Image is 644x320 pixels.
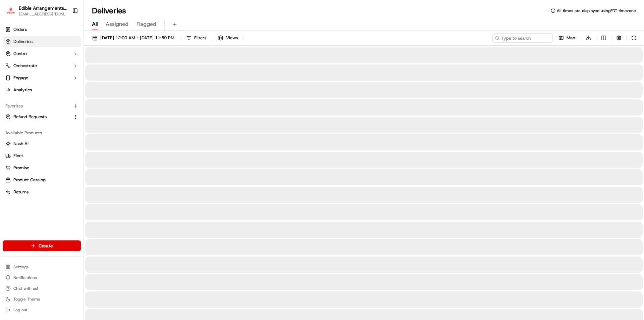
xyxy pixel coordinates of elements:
[13,141,29,147] span: Nash AI
[5,6,16,16] img: Edible Arrangements - Wesley Chapel, FL
[5,165,78,171] a: Promise
[629,33,639,43] button: Refresh
[5,189,78,195] a: Returns
[3,138,81,149] button: Nash AI
[3,175,81,185] button: Product Catalog
[19,5,67,11] button: Edible Arrangements - [PERSON_NAME][GEOGRAPHIC_DATA], [GEOGRAPHIC_DATA]
[3,262,81,272] button: Settings
[39,242,53,249] span: Create
[13,27,27,33] span: Orders
[555,33,578,43] button: Map
[5,177,78,183] a: Product Catalog
[13,177,46,183] span: Product Catalog
[13,264,29,270] span: Settings
[3,3,69,19] button: Edible Arrangements - Wesley Chapel, FLEdible Arrangements - [PERSON_NAME][GEOGRAPHIC_DATA], [GEO...
[13,275,37,280] span: Notifications
[567,35,575,41] span: Map
[13,87,32,93] span: Analytics
[5,114,70,120] a: Refund Requests
[3,48,81,59] button: Control
[3,163,81,173] button: Promise
[194,35,206,41] span: Filters
[492,33,553,43] input: Type to search
[3,294,81,304] button: Toggle Theme
[92,5,126,16] h1: Deliveries
[557,8,636,13] span: All times are displayed using EDT timezone
[3,240,81,251] button: Create
[3,273,81,282] button: Notifications
[3,85,81,95] a: Analytics
[3,36,81,47] a: Deliveries
[106,20,128,28] span: Assigned
[13,153,23,159] span: Fleet
[13,286,38,291] span: Chat with us!
[5,153,78,159] a: Fleet
[92,20,98,28] span: All
[5,141,78,147] a: Nash AI
[13,307,27,313] span: Log out
[13,51,28,57] span: Control
[13,165,29,171] span: Promise
[226,35,238,41] span: Views
[13,114,47,120] span: Refund Requests
[13,75,28,81] span: Engage
[215,33,241,43] button: Views
[183,33,209,43] button: Filters
[3,128,81,138] div: Available Products
[13,296,40,302] span: Toggle Theme
[3,73,81,83] button: Engage
[3,101,81,111] div: Favorites
[13,39,33,45] span: Deliveries
[100,35,174,41] span: [DATE] 12:00 AM - [DATE] 11:59 PM
[3,284,81,293] button: Chat with us!
[137,20,156,28] span: Flagged
[3,60,81,71] button: Orchestrate
[13,63,37,69] span: Orchestrate
[13,189,29,195] span: Returns
[3,305,81,315] button: Log out
[3,24,81,35] a: Orders
[3,150,81,161] button: Fleet
[3,187,81,197] button: Returns
[89,33,177,43] button: [DATE] 12:00 AM - [DATE] 11:59 PM
[19,11,67,17] button: [EMAIL_ADDRESS][DOMAIN_NAME]
[3,111,81,122] button: Refund Requests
